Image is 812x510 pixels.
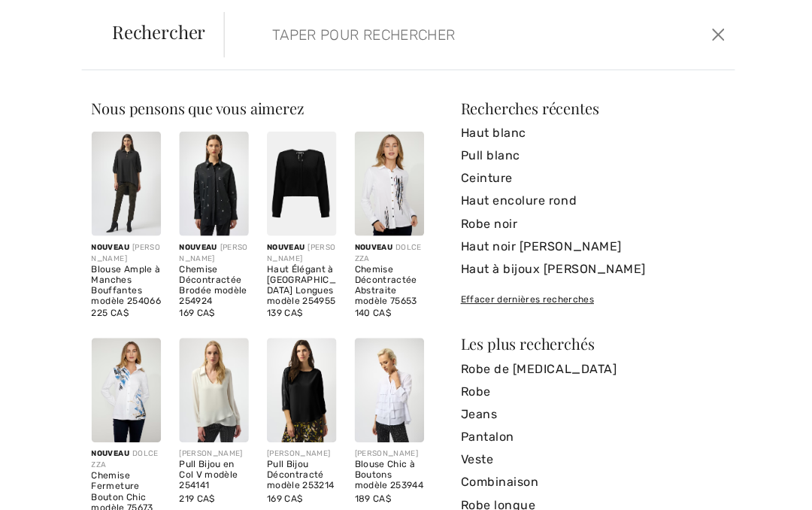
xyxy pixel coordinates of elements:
[91,469,160,510] div: Chemise Fermeture Bouton Chic modèle 75673
[458,121,721,144] a: Haut blanc
[91,241,129,250] span: Nouveau
[265,241,335,263] div: [PERSON_NAME]
[265,446,335,457] div: [PERSON_NAME]
[91,263,160,305] div: Blouse Ample à Manches Bouffantes modèle 254066
[91,97,303,117] span: Nous pensons que vous aimerez
[265,457,335,488] div: Pull Bijou Décontracté modèle 253214
[353,263,422,305] div: Chemise Décontractée Abstraite modèle 75653
[178,490,214,501] span: 219 CA$
[178,241,216,250] span: Nouveau
[458,335,721,350] div: Les plus recherchés
[458,423,721,446] a: Pantalon
[265,490,301,501] span: 169 CA$
[91,241,160,263] div: [PERSON_NAME]
[178,241,247,263] div: [PERSON_NAME]
[178,263,247,305] div: Chemise Décontractée Brodée modèle 254924
[91,306,128,317] span: 225 CA$
[458,469,721,491] a: Combinaison
[91,447,129,456] span: Nouveau
[265,131,335,235] img: Haut Élégant à Manches Longues modèle 254955. Winter White
[353,336,422,440] img: Blouse Chic à Boutons modèle 253944. Optic White
[353,446,422,457] div: [PERSON_NAME]
[259,12,592,57] input: TAPER POUR RECHERCHER
[458,166,721,189] a: Ceinture
[111,23,205,41] span: Rechercher
[458,234,721,257] a: Haut noir [PERSON_NAME]
[458,446,721,469] a: Veste
[265,336,335,440] img: Pull Bijou Décontracté modèle 253214. Winter White
[458,189,721,211] a: Haut encolure rond
[458,378,721,401] a: Robe
[353,490,389,501] span: 189 CA$
[458,257,721,279] a: Haut à bijoux [PERSON_NAME]
[91,336,160,440] img: Chemise Fermeture Bouton Chic modèle 75673. As sample
[178,446,247,457] div: [PERSON_NAME]
[458,356,721,378] a: Robe de [MEDICAL_DATA]
[353,457,422,488] div: Blouse Chic à Boutons modèle 253944
[458,144,721,166] a: Pull blanc
[91,131,160,235] img: Blouse Ample à Manches Bouffantes modèle 254066. White
[458,211,721,234] a: Robe noir
[458,100,721,115] div: Recherches récentes
[265,263,335,305] div: Haut Élégant à [GEOGRAPHIC_DATA] Longues modèle 254955
[178,336,247,440] img: Pull Bijou en Col V modèle 254141. Winter White
[265,241,303,250] span: Nouveau
[458,401,721,423] a: Jeans
[178,131,247,235] img: Chemise Décontractée Brodée modèle 254924. White
[353,306,389,317] span: 140 CA$
[353,241,422,263] div: DOLCEZZA
[353,131,422,235] img: Chemise Décontractée Abstraite modèle 75653. As sample
[458,291,721,305] div: Effacer dernières recherches
[265,306,301,317] span: 139 CA$
[178,457,247,488] div: Pull Bijou en Col V modèle 254141
[353,241,390,250] span: Nouveau
[704,23,725,47] button: Ferme
[178,306,214,317] span: 169 CA$
[91,446,160,469] div: DOLCEZZA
